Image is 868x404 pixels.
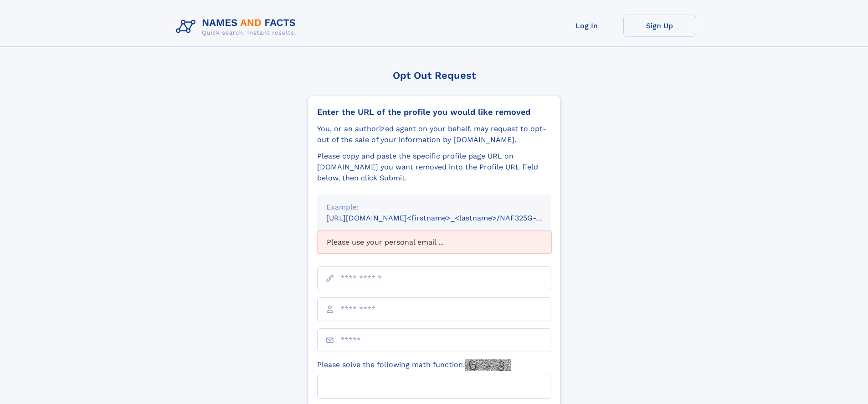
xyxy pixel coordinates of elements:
small: [URL][DOMAIN_NAME]<firstname>_<lastname>/NAF325G-xxxxxxxx [326,214,569,222]
div: You, or an authorized agent on your behalf, may request to opt-out of the sale of your informatio... [317,123,551,145]
div: Example: [326,202,542,213]
a: Log In [550,15,623,37]
a: Sign Up [623,15,696,37]
img: Logo Names and Facts [172,15,303,39]
div: Opt Out Request [308,70,561,81]
div: Enter the URL of the profile you would like removed [317,107,551,117]
div: Please use your personal email ... [317,231,551,254]
label: Please solve the following math function: [317,359,511,371]
div: Please copy and paste the specific profile page URL on [DOMAIN_NAME] you want removed into the Pr... [317,151,551,184]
